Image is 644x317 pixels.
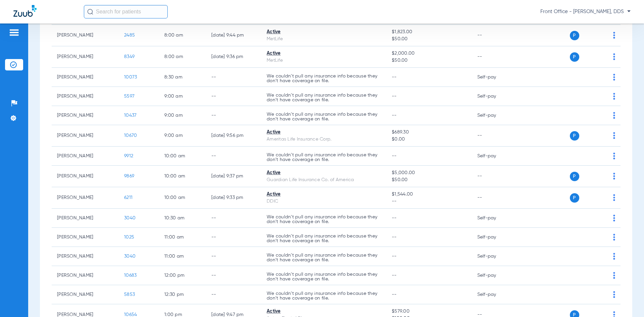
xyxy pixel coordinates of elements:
td: Self-pay [472,68,517,87]
td: Self-pay [472,285,517,304]
img: group-dot-blue.svg [613,173,615,179]
p: We couldn’t pull any insurance info because they don’t have coverage on file. [267,112,381,121]
img: group-dot-blue.svg [613,215,615,221]
div: Active [267,50,381,57]
td: 11:00 AM [159,228,206,247]
span: 8349 [124,54,135,59]
div: MetLife [267,36,381,43]
td: 8:00 AM [159,25,206,46]
span: $0.00 [392,136,466,143]
span: P [570,193,579,203]
img: group-dot-blue.svg [613,112,615,119]
td: Self-pay [472,266,517,285]
img: hamburger-icon [9,29,19,37]
p: We couldn’t pull any insurance info because they don’t have coverage on file. [267,234,381,243]
td: -- [206,87,261,106]
div: Active [267,29,381,36]
span: Front Office - [PERSON_NAME], DDS [540,8,631,15]
td: 10:30 AM [159,209,206,228]
div: Active [267,308,381,315]
td: -- [472,125,517,147]
td: -- [206,68,261,87]
span: -- [392,75,397,80]
td: [DATE] 9:44 PM [206,25,261,46]
td: 9:00 AM [159,106,206,125]
td: [DATE] 9:36 PM [206,46,261,68]
td: [PERSON_NAME] [52,247,119,266]
td: -- [472,46,517,68]
td: 10:00 AM [159,147,206,166]
p: We couldn’t pull any insurance info because they don’t have coverage on file. [267,291,381,301]
td: [PERSON_NAME] [52,106,119,125]
td: -- [206,209,261,228]
td: [PERSON_NAME] [52,166,119,187]
span: 9912 [124,154,133,158]
div: Guardian Life Insurance Co. of America [267,176,381,183]
span: 10654 [124,312,137,317]
td: 12:30 PM [159,285,206,304]
span: P [570,52,579,62]
p: We couldn’t pull any insurance info because they don’t have coverage on file. [267,74,381,83]
span: $50.00 [392,176,466,183]
span: 10437 [124,113,137,118]
td: 11:00 AM [159,247,206,266]
td: -- [472,166,517,187]
td: [DATE] 9:33 PM [206,187,261,209]
span: 5853 [124,292,135,297]
td: Self-pay [472,247,517,266]
td: [PERSON_NAME] [52,87,119,106]
span: $1,544.00 [392,191,466,198]
td: -- [206,266,261,285]
td: [PERSON_NAME] [52,147,119,166]
td: [PERSON_NAME] [52,68,119,87]
span: $50.00 [392,57,466,64]
img: group-dot-blue.svg [613,272,615,279]
td: 10:00 AM [159,187,206,209]
span: P [570,172,579,181]
span: -- [392,216,397,220]
span: $50.00 [392,36,466,43]
td: -- [206,228,261,247]
p: We couldn’t pull any insurance info because they don’t have coverage on file. [267,272,381,281]
img: group-dot-blue.svg [613,32,615,39]
p: We couldn’t pull any insurance info because they don’t have coverage on file. [267,215,381,224]
td: [DATE] 9:56 PM [206,125,261,147]
img: group-dot-blue.svg [613,253,615,260]
td: [PERSON_NAME] [52,125,119,147]
td: [PERSON_NAME] [52,46,119,68]
div: Active [267,169,381,176]
span: 9869 [124,174,134,178]
td: -- [472,25,517,46]
img: group-dot-blue.svg [613,153,615,159]
td: [PERSON_NAME] [52,285,119,304]
span: 10683 [124,273,137,278]
span: -- [392,113,397,118]
span: P [570,31,579,40]
span: -- [392,154,397,158]
img: group-dot-blue.svg [613,74,615,81]
img: Zuub Logo [13,5,37,17]
span: $1,823.00 [392,29,466,36]
span: -- [392,198,466,205]
span: -- [392,94,397,99]
img: group-dot-blue.svg [613,132,615,139]
span: -- [392,273,397,278]
span: 1025 [124,235,134,240]
td: [PERSON_NAME] [52,209,119,228]
span: $689.30 [392,129,466,136]
iframe: Chat Widget [610,285,644,317]
td: Self-pay [472,87,517,106]
td: -- [206,106,261,125]
td: [DATE] 9:37 PM [206,166,261,187]
span: $5,000.00 [392,169,466,176]
td: -- [206,247,261,266]
input: Search for patients [84,5,168,18]
td: Self-pay [472,209,517,228]
td: [PERSON_NAME] [52,187,119,209]
td: -- [206,285,261,304]
img: group-dot-blue.svg [613,234,615,241]
img: Search Icon [87,9,93,15]
td: Self-pay [472,106,517,125]
img: group-dot-blue.svg [613,93,615,100]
